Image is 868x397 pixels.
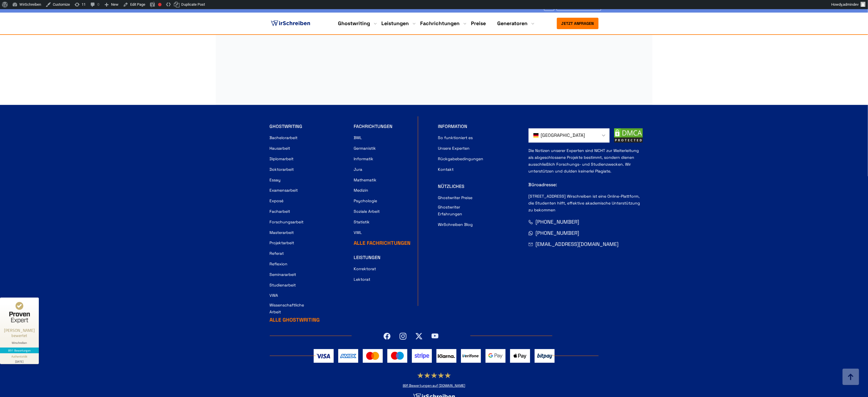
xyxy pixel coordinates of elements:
a: Medizin [354,187,368,194]
button: Jetzt anfragen [557,18,599,29]
a: Referat [270,250,284,257]
a: Mathematik [354,177,377,183]
img: ApplePay-3 (1) [510,349,530,363]
a: Germanistik [354,145,376,152]
img: Lozenge (2) [432,333,438,338]
span: [GEOGRAPHIC_DATA] [541,132,585,139]
img: Maestro (2) [387,349,407,363]
a: Informatik [354,155,374,162]
div: Focus keyphrase not set [158,3,162,6]
span: admindev [843,2,859,7]
a: Jura [354,166,362,173]
a: Wissenschaftliche Arbeit [270,302,315,315]
a: Leistungen [382,20,409,27]
div: Wirschreiben [2,341,37,345]
a: BWL [354,134,362,141]
div: Authentizität [11,354,28,359]
div: Die Notizen unserer Experten sind NICHT zur Weiterleitung als abgeschlossene Projekte bestimmt, s... [529,147,643,218]
a: Essay [270,177,281,183]
a: Ghostwriting [338,20,370,27]
img: button top [842,369,859,386]
div: FACHRICHTUNGEN [354,123,433,130]
a: Ghostwriter Preise [438,194,473,201]
a: Masterarbeit [270,229,294,236]
span: [PHONE_NUMBER] [536,218,579,225]
a: Diplomarbeit [270,155,294,162]
a: Fachrichtungen [420,20,460,27]
a: VWL [354,229,362,236]
a: Korrektorat [354,265,376,272]
img: Group (12) [400,333,406,340]
img: GooglePay-2 (2) [486,349,506,363]
a: Lektorat [354,276,370,283]
a: [EMAIL_ADDRESS][DOMAIN_NAME] [536,240,619,248]
img: Mastercard (2) [363,349,383,363]
img: Visa (3) [314,349,334,363]
a: WirSchreiben Blog [438,221,473,228]
img: Klarna-2 (2) [436,349,456,363]
a: Statistik [354,218,370,225]
a: Facharbeit [270,208,290,215]
div: INFORMATION [438,123,517,130]
img: Amex (2) [338,349,358,363]
img: dmca [614,128,643,143]
a: Forschungsarbeit [270,218,304,225]
a: VWA [270,292,278,299]
a: Preise [471,20,486,27]
img: Bitpay (1) [535,349,555,363]
a: Kundenbewertungen & Erfahrungen zu Akad-Eule.de. Mehr Infos anzeigen. [403,383,465,388]
a: Seminararbeit [270,271,296,278]
a: Unsere Experten [438,145,470,152]
img: Deutschland [533,132,539,139]
a: Examensarbeit [270,187,298,194]
a: Psychologie [354,197,377,204]
span: [PHONE_NUMBER] [536,230,579,236]
a: Generatoren [498,20,528,27]
img: Verifone (2) [461,349,481,363]
div: [DATE] [2,359,37,363]
div: Büroadresse: [529,175,643,193]
a: Bachelorarbeit [270,134,298,141]
div: LEISTUNGEN [354,254,433,261]
img: logo ghostwriter-österreich [270,19,311,28]
a: Doktorarbeit [270,166,294,173]
a: Reflexion [270,260,288,267]
a: Projektarbeit [270,239,294,246]
img: Social Networks (9) [416,333,422,340]
img: Social Networks (8) [384,333,390,340]
a: Hausarbeit [270,145,290,152]
a: ALLE GHOSTWRITING [270,316,320,323]
img: Stripe (2) [412,349,432,363]
div: GHOSTWRITING [270,123,349,130]
a: [PHONE_NUMBER] [536,229,579,237]
a: Exposé [270,197,284,204]
a: Rückgabebedingungen [438,155,484,162]
a: Soziale Arbeit [354,208,380,215]
a: Studienarbeit [270,282,296,288]
a: Ghostwriter Erfahrungen [438,204,484,217]
a: Kontakt [438,166,454,173]
a: [PHONE_NUMBER] [536,218,579,226]
a: So funktioniert es [438,134,473,141]
div: NÜTZLICHES [438,183,517,190]
a: ALLE FACHRICHTUNGEN [354,240,411,246]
